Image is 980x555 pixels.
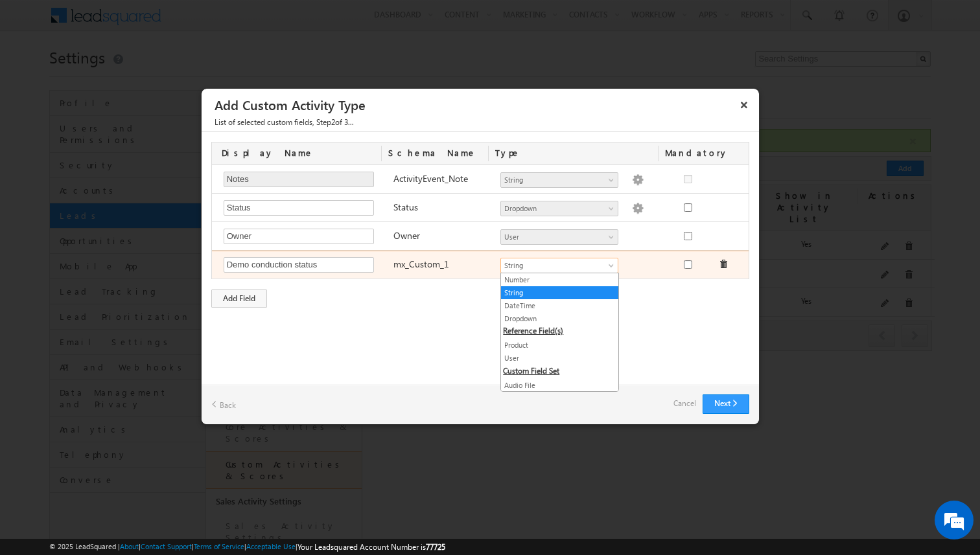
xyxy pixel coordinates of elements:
span: 2 [331,117,335,127]
span: , Step of 3... [215,117,354,127]
a: Dropdown [500,201,618,216]
em: Start Chat [176,399,235,416]
span: 77725 [426,542,445,552]
span: Reference Field(s) [501,326,618,339]
span: Dropdown [501,203,607,214]
div: Minimize live chat window [213,6,244,38]
div: Mandatory [659,142,734,164]
div: Display Name [212,142,382,164]
label: ActivityEvent_Note [393,172,468,185]
span: List of selected custom fields [215,117,312,127]
div: Add Field [211,289,267,308]
img: Populate Options [632,203,644,214]
span: Your Leadsquared Account Number is [297,542,445,552]
div: Chat with us now [67,68,218,85]
a: Terms of Service [194,542,244,550]
a: Dropdown [501,313,618,324]
img: Populate Options [632,174,644,186]
label: Status [393,201,418,213]
a: String [501,287,618,299]
a: Acceptable Use [246,542,296,550]
a: Contact Support [141,542,192,550]
textarea: Type your message and hit 'Enter' [17,120,237,388]
div: Type [489,142,659,164]
a: Back [211,394,236,414]
button: × [734,93,754,116]
a: String [500,258,618,273]
div: Schema Name [382,142,489,164]
span: User [501,231,607,243]
span: Custom Field Set [501,366,618,379]
a: Cancel [673,394,696,413]
a: User [501,352,618,364]
a: Product [501,339,618,351]
a: Number [501,274,618,286]
img: d_60004797649_company_0_60004797649 [22,68,54,85]
label: Owner [393,229,420,242]
span: String [501,260,607,271]
a: DateTime [501,300,618,311]
h3: Add Custom Activity Type [215,93,754,116]
a: About [120,542,139,550]
a: User [500,229,618,245]
a: Audio File [501,379,618,391]
button: Next [703,394,749,414]
ul: String [500,273,619,392]
a: String [500,172,618,188]
label: mx_Custom_1 [393,258,449,270]
span: String [501,174,607,186]
span: © 2025 LeadSquared | | | | | [49,541,445,553]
